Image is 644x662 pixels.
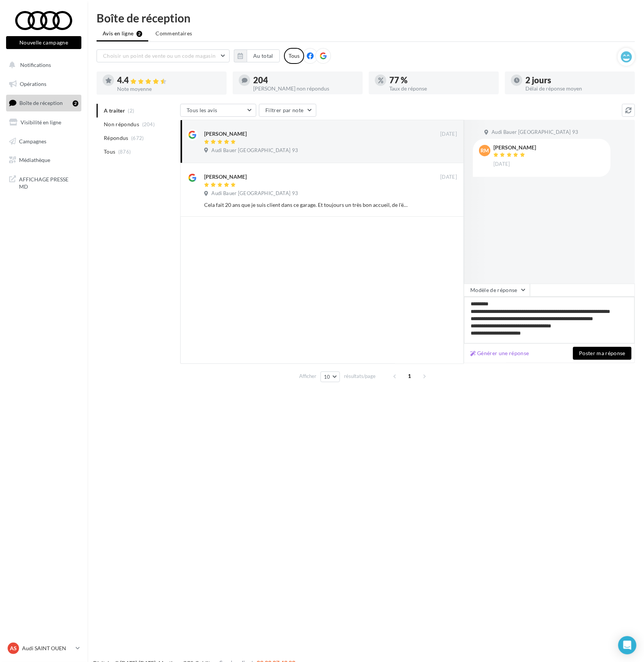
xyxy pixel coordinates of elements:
[21,119,61,125] span: Visibilité en ligne
[234,49,280,62] button: Au total
[344,373,376,380] span: résultats/page
[493,145,536,150] div: [PERSON_NAME]
[5,171,83,194] a: AFFICHAGE PRESSE MD
[464,284,530,297] button: Modèle de réponse
[19,138,46,144] span: Campagnes
[19,157,50,163] span: Médiathèque
[5,152,83,168] a: Médiathèque
[19,100,63,106] span: Boîte de réception
[525,76,629,84] div: 2 jours
[253,76,357,84] div: 204
[117,76,220,85] div: 4.4
[440,174,457,181] span: [DATE]
[204,173,247,181] div: [PERSON_NAME]
[6,641,81,656] a: AS Audi SAINT OUEN
[6,36,81,49] button: Nouvelle campagne
[211,190,298,197] span: Audi Bauer [GEOGRAPHIC_DATA] 93
[204,201,408,209] div: Cela fait 20 ans que je suis client dans ce garage. Et toujours un très bon accueil, de l'écoute ...
[204,130,247,138] div: [PERSON_NAME]
[389,86,493,91] div: Taux de réponse
[493,161,510,168] span: [DATE]
[20,62,51,68] span: Notifications
[97,12,635,24] div: Boîte de réception
[299,373,316,380] span: Afficher
[19,174,78,191] span: AFFICHAGE PRESSE MD
[104,134,128,142] span: Répondus
[22,645,73,652] p: Audi SAINT OUEN
[131,135,144,141] span: (672)
[253,86,357,91] div: [PERSON_NAME] non répondus
[5,95,83,111] a: Boîte de réception2
[5,133,83,149] a: Campagnes
[155,30,192,37] span: Commentaires
[187,107,217,113] span: Tous les avis
[97,49,230,62] button: Choisir un point de vente ou un code magasin
[10,645,17,652] span: AS
[440,131,457,138] span: [DATE]
[389,76,493,84] div: 77 %
[259,104,316,117] button: Filtrer par note
[320,371,340,382] button: 10
[284,48,304,64] div: Tous
[5,57,80,73] button: Notifications
[117,86,220,92] div: Note moyenne
[618,636,636,654] div: Open Intercom Messenger
[404,370,416,382] span: 1
[73,100,78,106] div: 2
[118,149,131,155] span: (876)
[211,147,298,154] span: Audi Bauer [GEOGRAPHIC_DATA] 93
[573,347,631,360] button: Poster ma réponse
[481,147,489,154] span: RM
[103,52,216,59] span: Choisir un point de vente ou un code magasin
[324,374,330,380] span: 10
[20,81,46,87] span: Opérations
[5,76,83,92] a: Opérations
[247,49,280,62] button: Au total
[467,349,532,358] button: Générer une réponse
[104,148,115,156] span: Tous
[180,104,256,117] button: Tous les avis
[104,121,139,128] span: Non répondus
[142,121,155,127] span: (204)
[5,114,83,130] a: Visibilité en ligne
[492,129,578,136] span: Audi Bauer [GEOGRAPHIC_DATA] 93
[525,86,629,91] div: Délai de réponse moyen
